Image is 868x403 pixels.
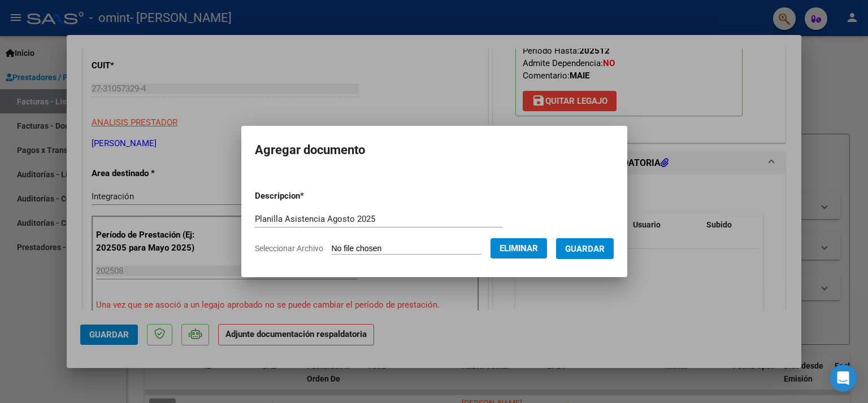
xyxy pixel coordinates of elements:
button: Eliminar [491,238,547,259]
span: Guardar [565,244,605,254]
button: Guardar [556,238,614,259]
span: Eliminar [500,243,538,253]
div: Open Intercom Messenger [830,365,857,392]
p: Descripcion [255,190,363,203]
h2: Agregar documento [255,139,614,161]
span: Seleccionar Archivo [255,244,323,253]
